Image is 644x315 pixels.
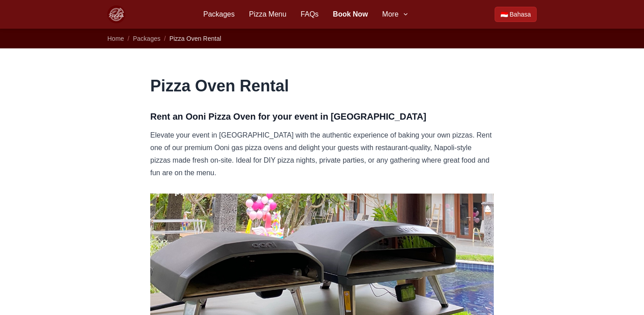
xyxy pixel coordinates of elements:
[127,34,129,43] li: /
[150,129,494,179] p: Elevate your event in [GEOGRAPHIC_DATA] with the authentic experience of baking your own pizzas. ...
[301,9,318,20] a: FAQs
[203,9,234,20] a: Packages
[133,35,160,42] a: Packages
[249,9,287,20] a: Pizza Menu
[510,10,531,19] span: Bahasa
[495,7,537,22] a: Beralih ke Bahasa Indonesia
[150,109,494,124] h3: Rent an Ooni Pizza Oven for your event in [GEOGRAPHIC_DATA]
[169,35,221,42] span: Pizza Oven Rental
[150,77,494,95] h1: Pizza Oven Rental
[382,9,398,20] span: More
[164,34,166,43] li: /
[107,35,124,42] a: Home
[333,9,368,20] a: Book Now
[382,9,409,20] button: More
[107,5,125,23] img: Bali Pizza Party Logo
